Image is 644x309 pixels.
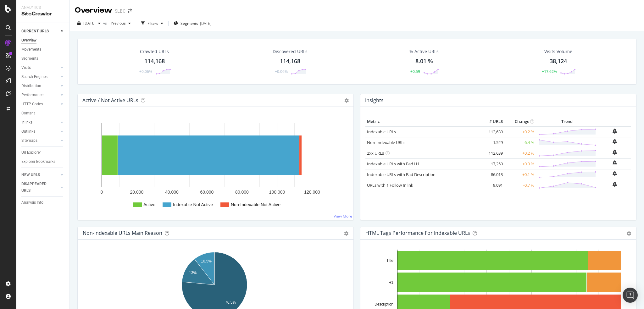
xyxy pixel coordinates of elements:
[21,74,47,80] div: Search Engines
[21,128,35,135] div: Outlinks
[21,199,43,206] div: Analysis Info
[367,172,436,177] a: Indexable URLs with Bad Description
[21,92,43,98] div: Performance
[21,137,59,144] a: Sitemaps
[143,202,155,207] text: Active
[367,140,405,145] a: Non-Indexable URLs
[147,21,158,26] div: Filters
[82,96,138,105] h4: Active / Not Active URLs
[367,150,384,156] a: 2xx URLs
[83,230,162,236] div: Non-Indexable URLs Main Reason
[101,190,103,195] text: 0
[21,101,43,108] div: HTTP Codes
[21,181,59,194] a: DISAPPEARED URLS
[21,64,31,71] div: Visits
[21,46,65,53] a: Movements
[83,20,96,26] span: 2025 Sep. 13th
[21,119,59,126] a: Inlinks
[613,182,617,187] div: bell-plus
[201,259,212,263] text: 10.5%
[75,18,103,28] button: [DATE]
[21,158,65,165] a: Explorer Bookmarks
[115,8,125,14] div: SLBC
[536,117,598,126] th: Trend
[21,5,64,10] div: Analytics
[550,57,567,65] div: 38,124
[334,213,352,219] a: View More
[171,18,214,28] button: Segments[DATE]
[21,172,59,178] a: NEW URLS
[75,5,112,16] div: Overview
[479,148,504,158] td: 112,639
[410,69,420,74] div: +0.59
[21,119,32,126] div: Inlinks
[21,37,65,44] a: Overview
[367,129,396,135] a: Indexable URLs
[479,126,504,137] td: 112,639
[139,69,152,74] div: +0.06%
[21,158,55,165] div: Explorer Bookmarks
[21,83,41,89] div: Distribution
[344,231,348,236] div: gear
[21,83,59,89] a: Distribution
[200,21,211,26] div: [DATE]
[613,139,617,144] div: bell-plus
[613,150,617,155] div: bell-plus
[504,117,536,126] th: Change
[21,199,65,206] a: Analysis Info
[21,137,37,144] div: Sitemaps
[613,171,617,176] div: bell-plus
[504,169,536,180] td: +0.1 %
[544,48,572,55] div: Visits Volume
[103,20,108,26] span: vs
[479,137,504,148] td: 1,529
[21,101,59,108] a: HTTP Codes
[365,230,470,236] div: HTML Tags Performance for Indexable URLs
[21,172,40,178] div: NEW URLS
[627,231,631,236] div: gear
[21,110,65,117] a: Content
[613,129,617,134] div: bell-plus
[21,46,41,53] div: Movements
[367,182,413,188] a: URLs with 1 Follow Inlink
[21,181,53,194] div: DISAPPEARED URLS
[386,258,394,263] text: Title
[365,117,479,126] th: Metric
[21,92,59,98] a: Performance
[613,160,617,165] div: bell-plus
[375,302,393,306] text: Description
[504,126,536,137] td: +0.2 %
[504,148,536,158] td: +0.2 %
[273,48,308,55] div: Discovered URLs
[200,190,214,195] text: 60,000
[128,9,132,13] div: arrow-right-arrow-left
[21,55,65,62] a: Segments
[144,57,165,65] div: 114,168
[504,158,536,169] td: +0.3 %
[367,161,419,167] a: Indexable URLs with Bad H1
[542,69,557,74] div: +17.62%
[180,21,198,26] span: Segments
[139,18,166,28] button: Filters
[189,271,197,275] text: 13%
[409,48,439,55] div: % Active URLs
[225,300,236,305] text: 76.5%
[479,180,504,190] td: 9,091
[130,190,144,195] text: 20,000
[304,190,320,195] text: 120,000
[235,190,249,195] text: 80,000
[83,117,346,215] div: A chart.
[21,149,41,156] div: Url Explorer
[344,98,349,103] i: Options
[21,10,64,18] div: SiteCrawler
[504,180,536,190] td: -0.7 %
[231,202,280,207] text: Non-Indexable Not Active
[479,169,504,180] td: 86,013
[479,117,504,126] th: # URLS
[504,137,536,148] td: -6.4 %
[365,96,384,105] h4: Insights
[21,128,59,135] a: Outlinks
[280,57,300,65] div: 114,168
[275,69,288,74] div: +0.06%
[623,288,638,303] div: Open Intercom Messenger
